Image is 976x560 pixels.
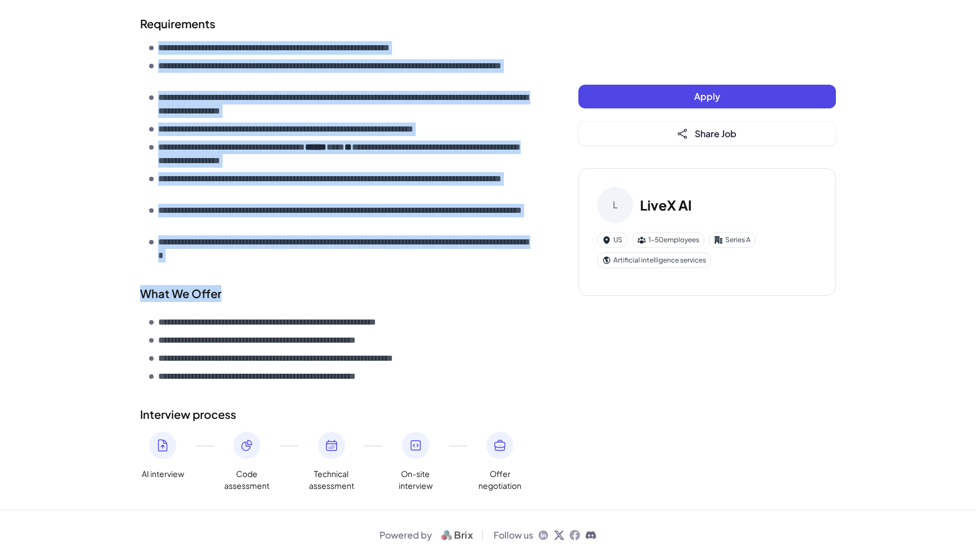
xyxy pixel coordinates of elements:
[140,285,533,302] div: What We Offer
[597,187,633,223] div: L
[393,468,438,492] span: On-site interview
[578,85,836,108] button: Apply
[437,528,478,542] img: logo
[694,90,720,102] span: Apply
[494,528,533,542] span: Follow us
[380,528,432,542] span: Powered by
[140,406,533,423] h2: Interview process
[597,232,628,248] div: US
[709,232,756,248] div: Series A
[640,195,692,215] h3: LiveX AI
[224,468,269,492] span: Code assessment
[477,468,522,492] span: Offer negotiation
[597,252,711,268] div: Artificial intelligence services
[140,15,533,32] h2: Requirements
[309,468,354,492] span: Technical assessment
[632,232,704,248] div: 1-50 employees
[695,128,737,139] span: Share Job
[578,122,836,146] button: Share Job
[142,468,184,480] span: AI interview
